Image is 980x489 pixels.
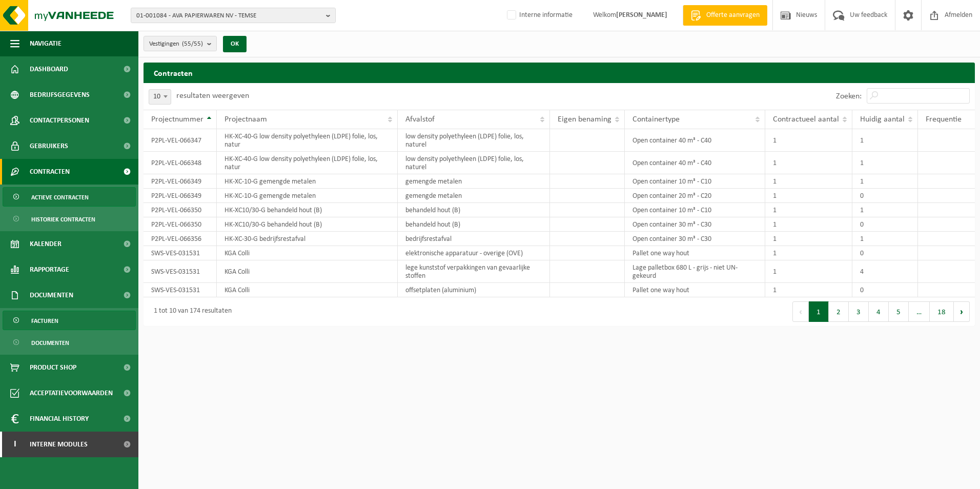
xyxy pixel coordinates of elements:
td: P2PL-VEL-066349 [144,174,217,189]
td: 0 [852,283,918,297]
td: P2PL-VEL-066356 [144,232,217,246]
td: Open container 40 m³ - C40 [625,152,765,174]
span: Contractueel aantal [773,115,839,124]
button: Vestigingen(55/55) [144,36,217,51]
span: Contracten [30,159,70,185]
span: 10 [149,89,171,105]
td: 1 [765,203,852,217]
div: 1 tot 10 van 174 resultaten [149,302,232,321]
h2: Contracten [144,63,975,83]
button: 5 [889,301,909,322]
span: Interne modules [30,432,88,457]
td: KGA Colli [217,283,398,297]
span: Facturen [31,311,58,331]
button: 18 [930,301,954,322]
label: Interne informatie [505,8,573,23]
td: P2PL-VEL-066350 [144,217,217,232]
td: behandeld hout (B) [398,217,550,232]
span: Documenten [31,333,69,353]
td: 1 [765,246,852,260]
button: 1 [809,301,829,322]
td: SWS-VES-031531 [144,246,217,260]
count: (55/55) [182,40,203,47]
span: Contactpersonen [30,108,89,133]
button: Next [954,301,970,322]
td: 1 [852,232,918,246]
td: 4 [852,260,918,283]
span: Projectnummer [151,115,203,124]
td: HK-XC-40-G low density polyethyleen (LDPE) folie, los, natur [217,129,398,152]
td: Pallet one way hout [625,283,765,297]
td: 1 [765,283,852,297]
span: Offerte aanvragen [704,10,762,21]
span: Containertype [632,115,680,124]
span: 01-001084 - AVA PAPIERWAREN NV - TEMSE [136,8,322,24]
td: P2PL-VEL-066348 [144,152,217,174]
span: Documenten [30,282,73,308]
label: resultaten weergeven [176,92,249,100]
td: elektronische apparatuur - overige (OVE) [398,246,550,260]
td: gemengde metalen [398,189,550,203]
td: HK-XC-10-G gemengde metalen [217,174,398,189]
a: Documenten [3,333,136,352]
span: Product Shop [30,355,76,380]
td: 1 [765,260,852,283]
td: 1 [765,232,852,246]
td: P2PL-VEL-066347 [144,129,217,152]
td: bedrijfsrestafval [398,232,550,246]
button: OK [223,36,247,52]
td: Pallet one way hout [625,246,765,260]
td: Open container 20 m³ - C20 [625,189,765,203]
strong: [PERSON_NAME] [616,11,667,19]
td: lege kunststof verpakkingen van gevaarlijke stoffen [398,260,550,283]
td: gemengde metalen [398,174,550,189]
td: behandeld hout (B) [398,203,550,217]
span: Bedrijfsgegevens [30,82,90,108]
td: 0 [852,217,918,232]
td: Open container 30 m³ - C30 [625,217,765,232]
a: Facturen [3,311,136,330]
td: 1 [765,129,852,152]
td: P2PL-VEL-066349 [144,189,217,203]
td: 1 [852,129,918,152]
td: 1 [765,217,852,232]
span: 10 [149,90,171,104]
span: Gebruikers [30,133,68,159]
span: Vestigingen [149,36,203,52]
span: Actieve contracten [31,188,89,207]
td: 0 [852,189,918,203]
td: Open container 30 m³ - C30 [625,232,765,246]
td: 1 [765,174,852,189]
a: Actieve contracten [3,187,136,207]
td: Open container 10 m³ - C10 [625,174,765,189]
td: 0 [852,246,918,260]
td: HK-XC-30-G bedrijfsrestafval [217,232,398,246]
button: 01-001084 - AVA PAPIERWAREN NV - TEMSE [131,8,336,23]
td: 1 [765,152,852,174]
a: Historiek contracten [3,209,136,229]
span: Frequentie [926,115,962,124]
span: Huidig aantal [860,115,905,124]
span: Rapportage [30,257,69,282]
button: 2 [829,301,849,322]
td: 1 [852,152,918,174]
span: Financial History [30,406,89,432]
td: Lage palletbox 680 L - grijs - niet UN-gekeurd [625,260,765,283]
td: HK-XC10/30-G behandeld hout (B) [217,217,398,232]
td: SWS-VES-031531 [144,283,217,297]
td: KGA Colli [217,246,398,260]
td: HK-XC10/30-G behandeld hout (B) [217,203,398,217]
button: 4 [869,301,889,322]
td: 1 [852,203,918,217]
td: low density polyethyleen (LDPE) folie, los, naturel [398,129,550,152]
td: 1 [765,189,852,203]
td: low density polyethyleen (LDPE) folie, los, naturel [398,152,550,174]
button: 3 [849,301,869,322]
span: Dashboard [30,56,68,82]
td: offsetplaten (aluminium) [398,283,550,297]
span: … [909,301,930,322]
td: HK-XC-40-G low density polyethyleen (LDPE) folie, los, natur [217,152,398,174]
span: Kalender [30,231,62,257]
span: Eigen benaming [558,115,611,124]
td: SWS-VES-031531 [144,260,217,283]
